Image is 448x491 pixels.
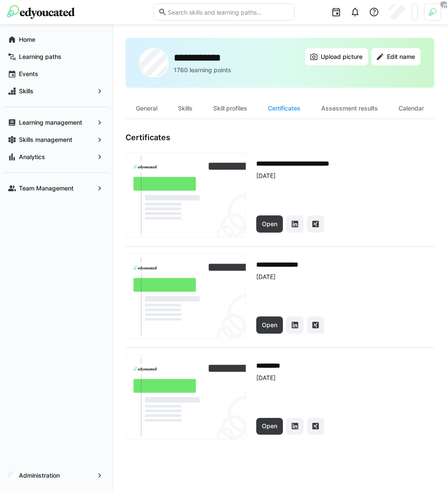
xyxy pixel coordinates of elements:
[256,215,283,233] button: Open
[286,215,304,233] button: Share on LinkedIn
[286,316,304,334] button: Share on LinkedIn
[256,172,434,180] div: [DATE]
[319,52,364,61] span: Upload picture
[174,66,231,74] p: 1760 learning points
[258,98,311,119] div: Certificates
[167,8,289,16] input: Search skills and learning paths…
[386,52,416,61] span: Edit name
[307,215,324,233] button: Share on Xing
[286,418,304,435] button: Share on LinkedIn
[311,98,388,119] div: Assessment results
[168,98,203,119] div: Skills
[307,316,324,334] button: Share on Xing
[305,48,368,65] button: Upload picture
[126,133,434,142] h3: Certificates
[388,98,434,119] div: Calendar
[371,48,420,65] button: Edit name
[261,422,279,430] span: Open
[261,220,279,228] span: Open
[307,418,324,435] button: Share on Xing
[256,273,434,281] div: [DATE]
[261,321,279,329] span: Open
[256,418,283,435] button: Open
[126,98,168,119] div: General
[256,316,283,334] button: Open
[256,374,434,382] div: [DATE]
[203,98,258,119] div: Skill profiles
